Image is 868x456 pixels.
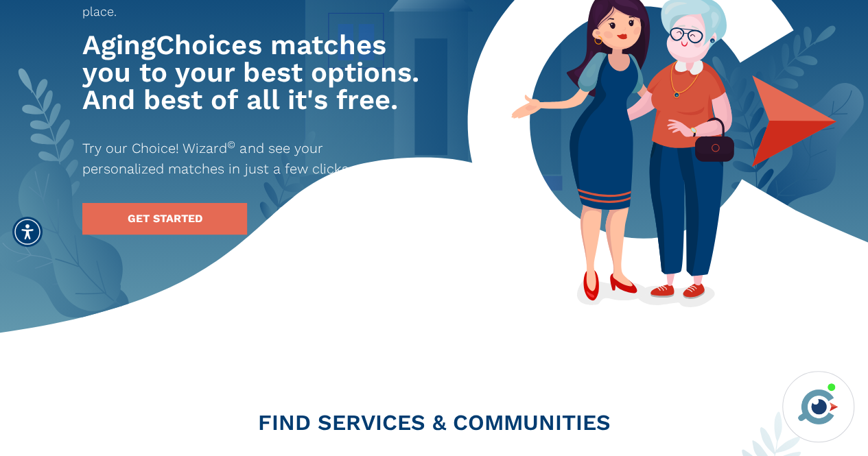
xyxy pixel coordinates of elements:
sup: © [227,139,235,151]
img: avatar [795,383,841,430]
a: GET STARTED [82,203,247,235]
p: Try our Choice! Wizard and see your personalized matches in just a few clicks. [82,138,401,179]
div: Accessibility Menu [12,217,43,247]
h2: FIND SERVICES & COMMUNITIES [10,411,858,433]
h1: AgingChoices matches you to your best options. And best of all it's free. [82,32,425,114]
